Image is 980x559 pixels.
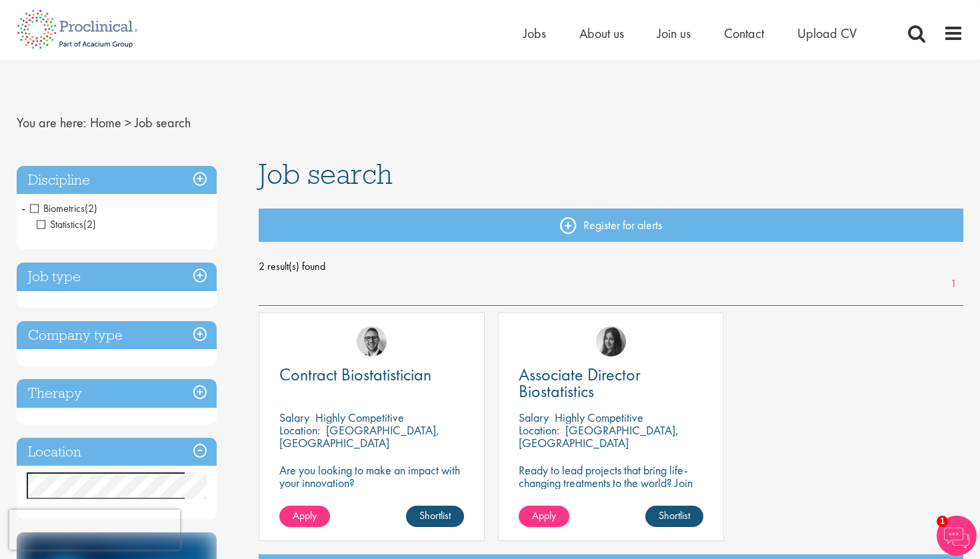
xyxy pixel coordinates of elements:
a: Apply [279,506,330,527]
p: Are you looking to make an impact with your innovation? [279,464,464,489]
a: About us [579,25,624,42]
span: Job search [135,114,191,131]
span: Location: [519,422,559,438]
span: Apply [532,508,556,522]
span: Salary [279,410,309,425]
span: You are here: [17,114,87,131]
img: Heidi Hennigan [596,326,626,356]
h3: Company type [17,321,217,350]
span: (2) [83,217,96,231]
img: George Breen [357,326,387,356]
span: Salary [519,410,549,425]
a: Register for alerts [259,209,964,242]
a: Apply [519,506,569,527]
p: Highly Competitive [315,410,404,425]
span: Biometrics [30,201,97,215]
span: 1 [937,516,948,527]
span: Biometrics [30,201,85,215]
span: Statistics [37,217,83,231]
h3: Discipline [17,166,217,195]
iframe: reCAPTCHA [9,510,180,550]
a: Jobs [523,25,546,42]
p: Highly Competitive [555,410,643,425]
a: Upload CV [797,25,857,42]
span: Statistics [37,217,96,231]
span: Contract Biostatistician [279,363,431,386]
span: Location: [279,422,320,438]
p: [GEOGRAPHIC_DATA], [GEOGRAPHIC_DATA] [279,422,439,450]
span: Associate Director Biostatistics [519,363,641,402]
span: (2) [85,201,97,215]
a: Contact [724,25,764,42]
a: Shortlist [645,506,703,527]
span: > [125,114,131,131]
span: 2 result(s) found [259,257,964,277]
h3: Job type [17,263,217,291]
p: Ready to lead projects that bring life-changing treatments to the world? Join our client at the f... [519,464,703,527]
span: - [21,198,25,218]
a: Associate Director Biostatistics [519,366,703,400]
a: Join us [657,25,691,42]
img: Chatbot [937,516,977,556]
p: [GEOGRAPHIC_DATA], [GEOGRAPHIC_DATA] [519,422,679,450]
h3: Therapy [17,379,217,408]
a: breadcrumb link [90,114,121,131]
h3: Location [17,438,217,466]
a: 1 [944,277,963,292]
span: Job search [259,156,393,192]
span: Apply [293,508,317,522]
a: Contract Biostatistician [279,366,464,383]
a: Shortlist [406,506,464,527]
